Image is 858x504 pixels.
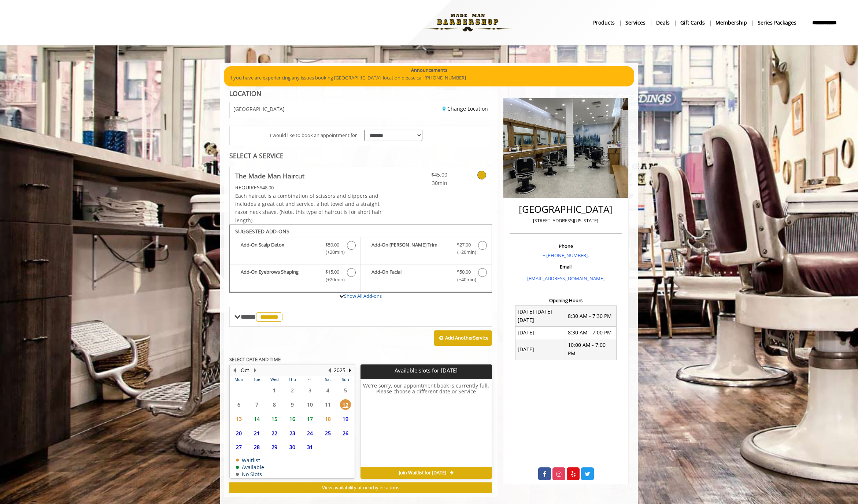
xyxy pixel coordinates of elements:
span: 13 [233,414,244,424]
label: Add-On Eyebrows Shaping [233,268,356,285]
td: Select day21 [248,426,265,440]
button: 2025 [334,366,345,374]
h3: Opening Hours [510,298,622,303]
td: Waitlist [236,457,264,463]
span: $45.00 [404,171,447,179]
span: (+20min ) [453,248,474,256]
td: Select day29 [266,440,283,454]
td: 10:00 AM - 7:00 PM [566,339,616,360]
td: [DATE] [515,326,566,339]
a: Change Location [443,105,488,112]
th: Sun [337,376,355,383]
a: ServicesServices [620,17,651,28]
span: 26 [340,428,351,438]
td: Select day12 [337,397,355,412]
span: $50.00 [457,268,471,276]
th: Fri [301,376,319,383]
h2: [GEOGRAPHIC_DATA] [511,204,620,215]
span: 27 [233,442,244,452]
span: 22 [269,428,280,438]
p: [STREET_ADDRESS][US_STATE] [511,217,620,225]
span: 18 [322,414,333,424]
label: Add-On Beard Trim [364,241,488,258]
b: gift cards [680,19,705,27]
b: Add-On Facial [371,268,449,283]
b: Add-On Eyebrows Shaping [241,268,318,283]
span: $50.00 [325,241,339,249]
span: I would like to book an appointment for [270,131,357,139]
span: [GEOGRAPHIC_DATA] [233,106,285,112]
span: 14 [251,414,262,424]
span: This service needs some Advance to be paid before we block your appointment [235,184,260,191]
p: Available slots for [DATE] [363,367,489,374]
span: (+20min ) [322,248,343,256]
button: Previous Year [326,366,332,374]
td: Select day14 [248,412,265,426]
h3: Email [511,264,620,269]
td: Select day31 [301,440,319,454]
button: View availability at nearby locations [229,482,492,493]
div: SELECT A SERVICE [229,152,492,159]
td: Available [236,464,264,470]
img: Made Man Barbershop logo [417,3,518,43]
b: Membership [715,19,747,27]
span: (+20min ) [322,276,343,283]
td: Select day16 [283,412,301,426]
b: Add-On Scalp Detox [241,241,318,256]
h3: Phone [511,244,620,249]
td: [DATE] [515,339,566,360]
td: [DATE] [DATE] [DATE] [515,305,566,326]
span: 30min [404,179,447,187]
span: 23 [287,428,298,438]
td: 8:30 AM - 7:00 PM [566,326,616,339]
b: Announcements [411,66,447,74]
span: Join Waitlist for [DATE] [399,470,446,476]
a: [EMAIL_ADDRESS][DOMAIN_NAME] [527,275,604,282]
th: Thu [283,376,301,383]
a: DealsDeals [651,17,675,28]
b: LOCATION [229,89,261,98]
button: Add AnotherService [434,330,492,346]
button: Next Month [252,366,258,374]
b: products [593,19,615,27]
a: Series packagesSeries packages [752,17,802,28]
td: Select day20 [230,426,248,440]
td: Select day24 [301,426,319,440]
label: Add-On Scalp Detox [233,241,356,258]
span: 29 [269,442,280,452]
button: Previous Month [232,366,237,374]
td: Select day18 [319,412,336,426]
th: Mon [230,376,248,383]
span: 19 [340,414,351,424]
div: $48.00 [235,184,382,192]
td: Select day27 [230,440,248,454]
button: Next Year [347,366,353,374]
p: If you have are experiencing any issues booking [GEOGRAPHIC_DATA] location please call [PHONE_NUM... [229,74,629,82]
td: 8:30 AM - 7:30 PM [566,305,616,326]
th: Tue [248,376,265,383]
span: 16 [287,414,298,424]
span: 15 [269,414,280,424]
td: Select day17 [301,412,319,426]
th: Sat [319,376,336,383]
span: 20 [233,428,244,438]
span: (+40min ) [453,276,474,283]
h6: We're sorry, our appointment book is currently full. Please choose a different date or Service [361,383,491,464]
a: Show All Add-ons [344,293,382,299]
td: Select day19 [337,412,355,426]
a: Productsproducts [588,17,620,28]
b: The Made Man Haircut [235,171,304,181]
b: SELECT DATE AND TIME [229,356,281,363]
td: Select day30 [283,440,301,454]
td: Select day28 [248,440,265,454]
b: Series packages [758,19,796,27]
span: 30 [287,442,298,452]
td: Select day25 [319,426,336,440]
td: No Slots [236,471,264,477]
td: Select day26 [337,426,355,440]
b: Services [625,19,646,27]
span: $27.00 [457,241,471,249]
span: 25 [322,428,333,438]
span: 17 [304,414,315,424]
